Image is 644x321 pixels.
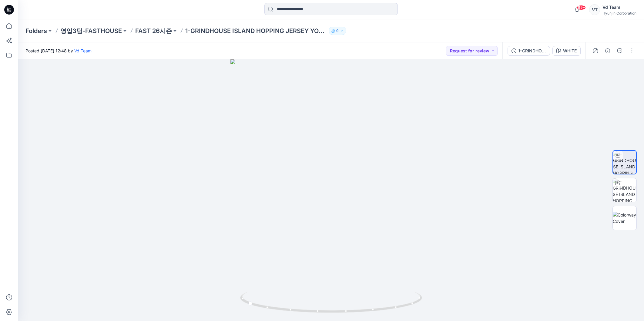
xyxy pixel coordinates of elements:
[613,151,636,174] img: 1-GRINDHOUSE ISLAND HOPPING JERSEY YOUTH
[552,46,581,56] button: WHITE
[135,27,172,35] a: FAST 26시즌
[508,46,550,56] button: 1-GRINDHOUSE ISLAND HOPPING JERSEY YOUTH
[74,48,92,53] a: Vd Team
[589,4,600,15] div: VT
[613,178,636,202] img: 1-GRINDHOUSE ISLAND HOPPING JERSEY YOUTH AVATAR
[25,27,47,35] a: Folders
[60,27,122,35] a: 영업3팀-FASTHOUSE
[602,11,636,15] div: Hyunjin Corporation
[613,212,636,224] img: Colorway Cover
[602,4,636,11] div: Vd Team
[603,46,612,56] button: Details
[25,48,92,54] span: Posted [DATE] 12:48 by
[563,48,577,54] div: WHITE
[185,27,326,35] p: 1-GRINDHOUSE ISLAND HOPPING JERSEY YOUTH
[336,28,339,34] p: 9
[577,5,586,10] span: 99+
[518,48,546,54] div: 1-GRINDHOUSE ISLAND HOPPING JERSEY YOUTH
[329,27,346,35] button: 9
